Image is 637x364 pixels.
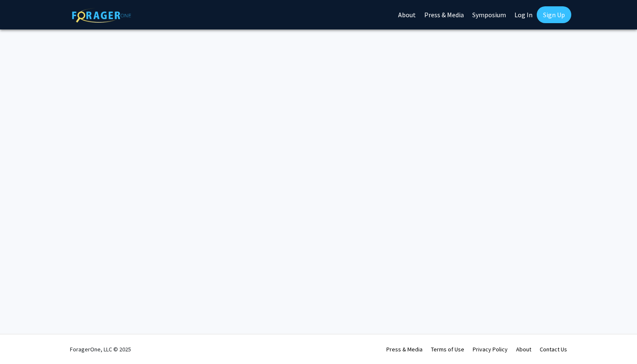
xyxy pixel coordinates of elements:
div: ForagerOne, LLC © 2025 [70,335,131,364]
a: Terms of Use [431,345,464,353]
a: Press & Media [386,345,423,353]
img: ForagerOne Logo [72,8,131,23]
a: Sign Up [537,6,571,23]
a: Contact Us [540,345,567,353]
a: About [516,345,531,353]
a: Privacy Policy [473,345,508,353]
